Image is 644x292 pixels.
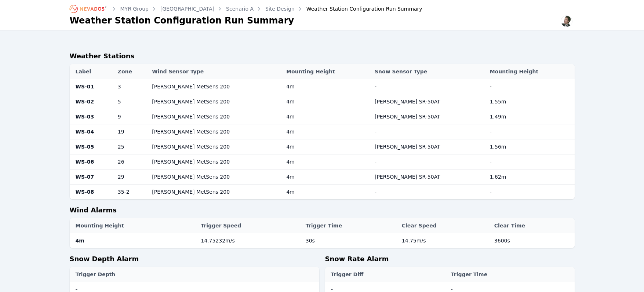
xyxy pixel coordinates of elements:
[283,154,371,169] td: 4m
[486,139,575,154] td: 1.56m
[486,169,575,185] td: 1.62m
[148,94,283,109] td: [PERSON_NAME] MetSens 200
[283,139,371,154] td: 4m
[70,3,422,15] nav: Breadcrumb
[265,5,295,12] a: Site Design
[371,139,486,154] td: [PERSON_NAME] SR-50AT
[283,169,371,185] td: 4m
[70,51,575,64] h2: Weather Stations
[283,185,371,200] td: 4m
[486,185,575,200] td: -
[70,154,114,169] td: WS-06
[148,124,283,139] td: [PERSON_NAME] MetSens 200
[447,267,575,282] th: Trigger Time
[302,218,398,233] th: Trigger Time
[70,233,197,248] td: 4m
[114,109,149,124] td: 9
[148,154,283,169] td: [PERSON_NAME] MetSens 200
[561,15,572,27] img: Alex Kushner
[371,124,486,139] td: -
[283,109,371,124] td: 4m
[371,169,486,185] td: [PERSON_NAME] SR-50AT
[70,64,114,79] th: Label
[148,64,283,79] th: Wind Sensor Type
[114,124,149,139] td: 19
[114,185,149,200] td: 35-2
[160,5,214,12] a: [GEOGRAPHIC_DATA]
[486,79,575,94] td: -
[283,79,371,94] td: 4m
[325,254,575,267] h2: Snow Rate Alarm
[148,79,283,94] td: [PERSON_NAME] MetSens 200
[70,139,114,154] td: WS-05
[371,64,486,79] th: Snow Sensor Type
[491,218,575,233] th: Clear Time
[486,124,575,139] td: -
[486,94,575,109] td: 1.55m
[197,218,302,233] th: Trigger Speed
[70,205,575,218] h2: Wind Alarms
[148,169,283,185] td: [PERSON_NAME] MetSens 200
[114,94,149,109] td: 5
[70,79,114,94] td: WS-01
[325,267,447,282] th: Trigger Diff
[398,218,491,233] th: Clear Speed
[70,267,319,282] th: Trigger Depth
[148,185,283,200] td: [PERSON_NAME] MetSens 200
[114,79,149,94] td: 3
[70,218,197,233] th: Mounting Height
[70,254,319,267] h2: Snow Depth Alarm
[371,185,486,200] td: -
[491,233,575,248] td: 3600s
[296,5,422,12] div: Weather Station Configuration Run Summary
[302,233,398,248] td: 30s
[197,233,302,248] td: 14.75232m/s
[371,109,486,124] td: [PERSON_NAME] SR-50AT
[283,94,371,109] td: 4m
[371,94,486,109] td: [PERSON_NAME] SR-50AT
[283,124,371,139] td: 4m
[486,109,575,124] td: 1.49m
[398,233,491,248] td: 14.75m/s
[371,79,486,94] td: -
[148,109,283,124] td: [PERSON_NAME] MetSens 200
[114,169,149,185] td: 29
[148,139,283,154] td: [PERSON_NAME] MetSens 200
[114,64,149,79] th: Zone
[114,154,149,169] td: 26
[486,64,575,79] th: Mounting Height
[70,185,114,200] td: WS-08
[120,5,149,12] a: MYR Group
[226,5,254,12] a: Scenario A
[70,109,114,124] td: WS-03
[114,139,149,154] td: 25
[486,154,575,169] td: -
[70,169,114,185] td: WS-07
[70,124,114,139] td: WS-04
[371,154,486,169] td: -
[70,94,114,109] td: WS-02
[70,15,294,26] h1: Weather Station Configuration Run Summary
[283,64,371,79] th: Mounting Height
